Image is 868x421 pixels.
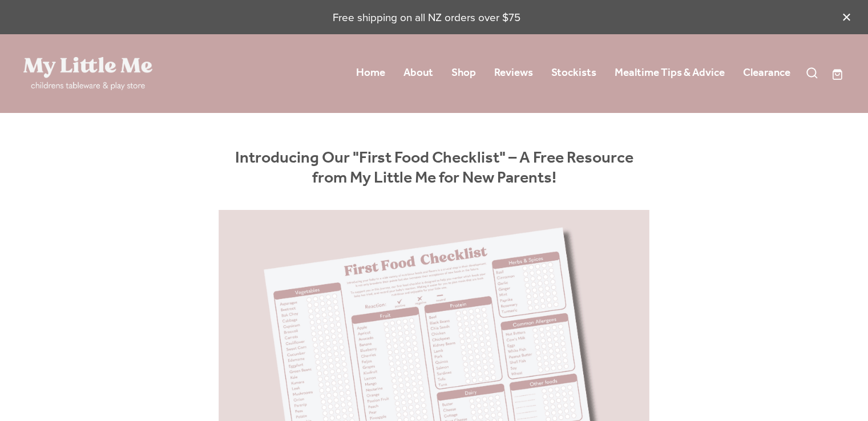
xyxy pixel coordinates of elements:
[403,63,433,83] a: About
[743,63,790,83] a: Clearance
[356,63,385,83] a: Home
[451,63,476,83] a: Shop
[615,63,725,83] a: Mealtime Tips & Advice
[551,63,596,83] a: Stockists
[219,149,650,188] h3: Introducing Our "First Food Checklist" – A Free Resource from My Little Me for New Parents!
[494,63,533,83] a: Reviews
[23,10,830,25] p: Free shipping on all NZ orders over $75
